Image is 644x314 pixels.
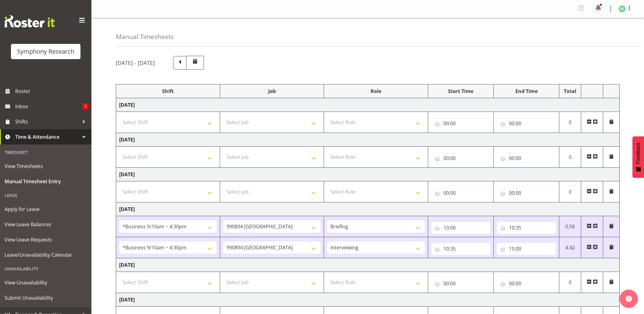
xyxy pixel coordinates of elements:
[2,290,90,305] a: Submit Unavailability
[559,272,581,293] td: 0
[2,275,90,290] a: View Unavailability
[2,247,90,262] a: Leave/Unavailability Calendar
[635,142,641,164] span: Feedback
[116,168,620,181] td: [DATE]
[327,87,425,95] div: Role
[116,133,620,147] td: [DATE]
[116,59,155,66] h5: [DATE] - [DATE]
[497,277,556,290] input: Click to select...
[15,132,79,141] span: Time & Attendance
[559,216,581,237] td: 0.58
[15,102,83,111] span: Inbox
[2,146,90,159] div: Timesheet
[2,232,90,247] a: View Leave Requests
[497,243,556,255] input: Click to select...
[431,152,490,164] input: Click to select...
[497,152,556,164] input: Click to select...
[431,277,490,290] input: Click to select...
[497,117,556,130] input: Click to select...
[497,222,556,234] input: Click to select...
[2,189,90,202] div: Leave
[431,187,490,199] input: Click to select...
[5,205,87,214] span: Apply for Leave
[5,220,87,229] span: View Leave Balances
[559,112,581,133] td: 0
[17,47,74,56] div: Symphony Research
[626,296,632,302] img: help-xxl-2.png
[497,187,556,199] input: Click to select...
[116,33,174,40] h4: Manual Timesheets
[83,103,88,109] span: 1
[116,258,620,272] td: [DATE]
[223,87,321,95] div: Job
[5,162,87,171] span: View Timesheets
[15,117,79,126] span: Shifts
[116,98,620,112] td: [DATE]
[2,202,90,217] a: Apply for Leave
[431,222,490,234] input: Click to select...
[2,262,90,275] div: Unavailability
[559,147,581,168] td: 0
[116,293,620,307] td: [DATE]
[632,136,644,178] button: Feedback - Show survey
[618,5,626,12] img: tanya-stebbing1954.jpg
[2,159,90,174] a: View Timesheets
[15,87,88,96] span: Roster
[2,174,90,189] a: Manual Timesheet Entry
[2,217,90,232] a: View Leave Balances
[562,87,578,95] div: Total
[5,15,55,27] img: Rosterit website logo
[5,235,87,244] span: View Leave Requests
[119,87,217,95] div: Shift
[5,250,87,259] span: Leave/Unavailability Calendar
[497,87,556,95] div: End Time
[431,87,490,95] div: Start Time
[5,293,87,302] span: Submit Unavailability
[559,237,581,258] td: 4.42
[116,202,620,216] td: [DATE]
[5,177,87,186] span: Manual Timesheet Entry
[431,243,490,255] input: Click to select...
[559,181,581,202] td: 0
[5,278,87,287] span: View Unavailability
[431,117,490,130] input: Click to select...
